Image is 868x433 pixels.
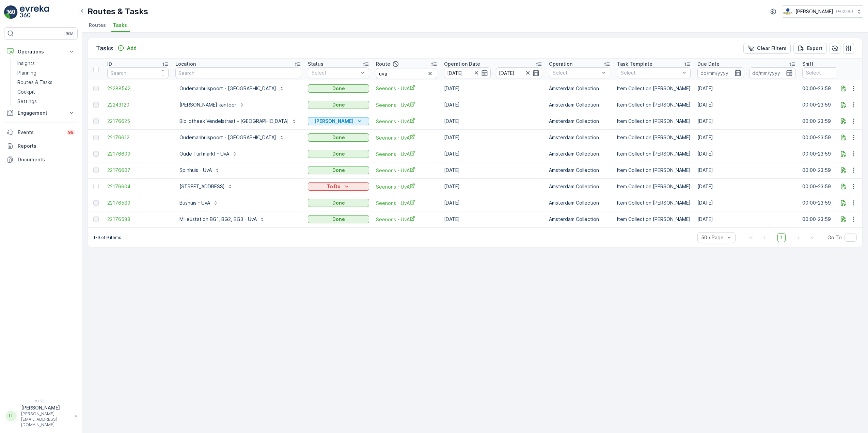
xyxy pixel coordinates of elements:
[93,235,121,240] p: 1-9 of 9 items
[175,116,301,127] button: Bibliotheek Vendelstraat - [GEOGRAPHIC_DATA]
[793,43,827,54] button: Export
[107,183,169,190] a: 22176604
[376,216,437,223] a: Seenons - UvA
[175,67,301,78] input: Search
[802,199,864,206] p: 00:00-23:59
[376,150,437,158] a: Seenons - UvA
[308,84,369,93] button: Done
[17,89,35,95] p: Cockpit
[783,5,863,18] button: [PERSON_NAME](+02:00)
[89,22,106,29] span: Routes
[332,199,345,206] p: Done
[332,167,345,174] p: Done
[617,183,691,190] p: Item Collection [PERSON_NAME]
[308,199,369,207] button: Done
[549,61,572,67] p: Operation
[807,45,823,52] p: Export
[4,106,78,120] button: Engagement
[20,5,49,19] img: logo_light-DOdMpM7g.png
[802,167,864,174] p: 00:00-23:59
[549,118,610,125] p: Amsterdam Collection
[308,215,369,223] button: Done
[96,44,113,53] p: Tasks
[332,101,345,108] p: Done
[308,182,369,191] button: To Do
[802,183,864,190] p: 00:00-23:59
[444,61,480,67] p: Operation Date
[107,61,112,67] p: ID
[441,80,546,97] td: [DATE]
[107,134,169,141] a: 22176612
[549,199,610,206] p: Amsterdam Collection
[179,101,236,108] p: [PERSON_NAME] kantoor
[441,113,546,129] td: [DATE]
[743,43,791,54] button: Clear Filters
[376,199,437,207] a: Seenons - UvA
[93,167,99,173] div: Toggle Row Selected
[179,199,210,206] p: Bushuis - UvA
[179,118,289,125] p: Bibliotheek Vendelstraat - [GEOGRAPHIC_DATA]
[492,69,494,77] p: -
[694,97,799,113] td: [DATE]
[15,68,78,78] a: Planning
[694,178,799,195] td: [DATE]
[694,113,799,129] td: [DATE]
[18,156,75,163] p: Documents
[308,133,369,142] button: Done
[93,102,99,108] div: Toggle Row Selected
[113,22,127,29] span: Tasks
[18,48,64,55] p: Operations
[617,85,691,92] p: Item Collection [PERSON_NAME]
[694,195,799,211] td: [DATE]
[17,79,52,86] p: Routes & Tasks
[802,118,864,125] p: 00:00-23:59
[93,118,99,124] div: Toggle Row Selected
[4,126,78,139] a: Events99
[441,211,546,227] td: [DATE]
[802,216,864,223] p: 00:00-23:59
[308,166,369,174] button: Done
[107,167,169,174] span: 22176607
[4,399,78,403] span: v 1.52.1
[107,216,169,223] a: 22176588
[441,195,546,211] td: [DATE]
[4,5,18,19] img: logo
[93,135,99,140] div: Toggle Row Selected
[127,45,137,51] p: Add
[549,101,610,108] p: Amsterdam Collection
[179,85,276,92] p: Oudemanhuispoort - [GEOGRAPHIC_DATA]
[107,150,169,157] a: 22176609
[376,167,437,174] span: Seenons - UvA
[802,150,864,157] p: 00:00-23:59
[107,101,169,108] span: 22243120
[107,118,169,125] a: 22176625
[107,199,169,206] span: 22176589
[376,101,437,109] span: Seenons - UvA
[697,61,720,67] p: Due Date
[836,9,853,14] p: ( +02:00 )
[617,216,691,223] p: Item Collection [PERSON_NAME]
[17,98,37,105] p: Settings
[802,61,814,67] p: Shift
[18,129,63,136] p: Events
[332,150,345,157] p: Done
[617,150,691,157] p: Item Collection [PERSON_NAME]
[179,167,212,174] p: Spinhuis - UvA
[66,31,73,36] p: ⌘B
[179,216,257,223] p: Milieustation BG1, BG2, BG3 - UvA
[4,404,78,428] button: LL[PERSON_NAME][PERSON_NAME][EMAIL_ADDRESS][DOMAIN_NAME]
[312,69,359,76] p: Select
[175,83,288,94] button: Oudemanhuispoort - [GEOGRAPHIC_DATA]
[308,150,369,158] button: Done
[376,183,437,190] span: Seenons - UvA
[4,153,78,166] a: Documents
[93,151,99,157] div: Toggle Row Selected
[549,167,610,174] p: Amsterdam Collection
[694,162,799,178] td: [DATE]
[617,101,691,108] p: Item Collection [PERSON_NAME]
[444,67,491,78] input: dd/mm/yyyy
